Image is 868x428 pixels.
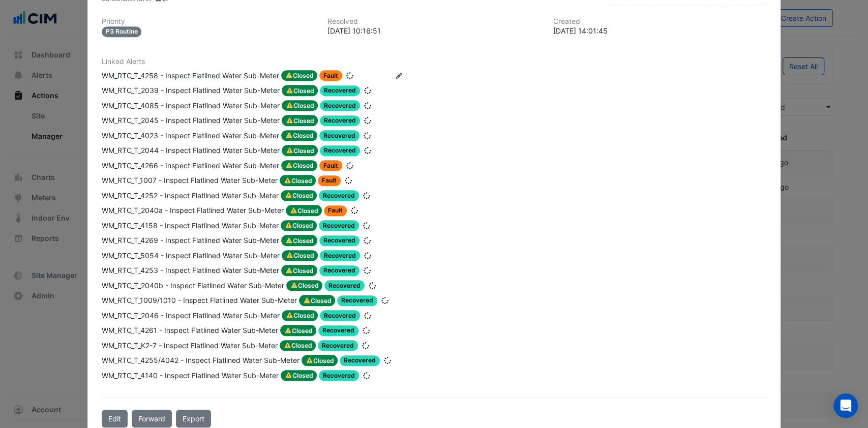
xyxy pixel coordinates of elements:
[102,100,280,111] div: WM_RTC_T_4085 - Inspect Flatlined Water Sub-Meter
[320,115,360,126] span: Recovered
[102,325,278,336] div: WM_RTC_T_4261 - Inspect Flatlined Water Sub-Meter
[102,26,142,37] div: P3 Routine
[327,17,541,26] h6: Resolved
[319,190,359,201] span: Recovered
[299,295,336,306] span: Closed
[102,85,280,96] div: WM_RTC_T_2039 - Inspect Flatlined Water Sub-Meter
[282,115,318,126] span: Closed
[102,250,280,261] div: WM_RTC_T_5054 - Inspect Flatlined Water Sub-Meter
[324,205,347,216] span: Fault
[553,17,766,26] h6: Created
[282,250,318,261] span: Closed
[319,235,360,246] span: Recovered
[102,295,297,306] div: WM_RTC_T_1009/1010 - Inspect Flatlined Water Sub-Meter
[280,325,317,336] span: Closed
[319,130,360,141] span: Recovered
[102,220,279,231] div: WM_RTC_T_4158 - Inspect Flatlined Water Sub-Meter
[102,265,279,276] div: WM_RTC_T_4253 - Inspect Flatlined Water Sub-Meter
[281,370,317,381] span: Closed
[282,85,318,96] span: Closed
[282,100,318,111] span: Closed
[281,70,318,81] span: Closed
[340,355,380,366] span: Recovered
[102,57,767,66] h6: Linked Alerts
[102,205,284,216] div: WM_RTC_T_2040a - Inspect Flatlined Water Sub-Meter
[102,310,280,321] div: WM_RTC_T_2046 - Inspect Flatlined Water Sub-Meter
[286,280,323,291] span: Closed
[318,325,358,336] span: Recovered
[337,295,377,306] span: Recovered
[102,175,278,186] div: WM_RTC_T_1007 - Inspect Flatlined Water Sub-Meter
[102,355,300,366] div: WM_RTC_T_4255/4042 - Inspect Flatlined Water Sub-Meter
[282,310,318,321] span: Closed
[320,250,360,261] span: Recovered
[286,205,322,216] span: Closed
[102,190,279,201] div: WM_RTC_T_4252 - Inspect Flatlined Water Sub-Meter
[327,25,541,36] div: [DATE] 10:16:51
[319,70,342,81] span: Fault
[280,175,316,186] span: Closed
[102,370,279,381] div: WM_RTC_T_4140 - Inspect Flatlined Water Sub-Meter
[280,340,316,351] span: Closed
[102,17,315,26] h6: Priority
[102,340,278,351] div: WM_RTC_T_K2-7 - Inspect Flatlined Water Sub-Meter
[281,220,317,231] span: Closed
[102,235,279,246] div: WM_RTC_T_4269 - Inspect Flatlined Water Sub-Meter
[319,160,342,171] span: Fault
[320,310,360,321] span: Recovered
[282,145,318,156] span: Closed
[319,265,360,276] span: Recovered
[318,340,358,351] span: Recovered
[320,100,360,111] span: Recovered
[553,25,766,36] div: [DATE] 14:01:45
[302,355,338,366] span: Closed
[102,160,279,171] div: WM_RTC_T_4266 - Inspect Flatlined Water Sub-Meter
[281,130,318,141] span: Closed
[281,160,318,171] span: Closed
[102,70,279,81] div: WM_RTC_T_4258 - Inspect Flatlined Water Sub-Meter
[395,72,403,80] fa-icon: Edit Linked Alerts
[281,235,318,246] span: Closed
[318,175,341,186] span: Fault
[102,115,280,126] div: WM_RTC_T_2045 - Inspect Flatlined Water Sub-Meter
[281,190,317,201] span: Closed
[176,410,211,427] a: Export
[324,280,365,291] span: Recovered
[320,85,360,96] span: Recovered
[281,265,318,276] span: Closed
[319,370,359,381] span: Recovered
[320,145,360,156] span: Recovered
[319,220,359,231] span: Recovered
[102,145,280,156] div: WM_RTC_T_2044 - Inspect Flatlined Water Sub-Meter
[102,280,284,291] div: WM_RTC_T_2040b - Inspect Flatlined Water Sub-Meter
[102,410,128,427] button: Edit
[833,393,858,418] div: Open Intercom Messenger
[132,410,172,427] button: Forward
[102,130,279,141] div: WM_RTC_T_4023 - Inspect Flatlined Water Sub-Meter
